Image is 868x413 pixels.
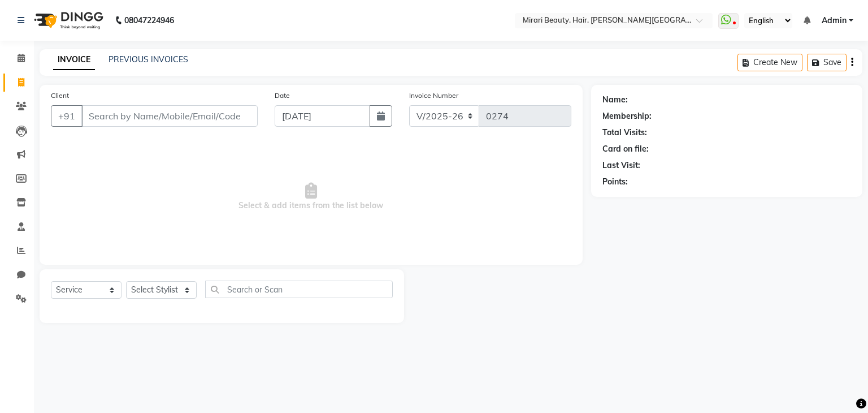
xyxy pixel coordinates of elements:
[822,15,847,27] span: Admin
[602,110,652,122] div: Membership:
[51,140,571,253] span: Select & add items from the list below
[602,94,628,106] div: Name:
[602,160,640,171] div: Last Visit:
[275,91,290,101] label: Date
[602,143,649,155] div: Card on file:
[807,54,847,71] button: Save
[51,105,83,127] button: +91
[53,50,95,70] a: INVOICE
[81,105,258,127] input: Search by Name/Mobile/Email/Code
[108,54,188,64] a: PREVIOUS INVOICES
[409,91,458,101] label: Invoice Number
[124,5,174,36] b: 08047224946
[737,54,802,71] button: Create New
[29,5,106,36] img: logo
[51,91,69,101] label: Client
[602,127,647,139] div: Total Visits:
[602,176,628,188] div: Points:
[205,281,393,298] input: Search or Scan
